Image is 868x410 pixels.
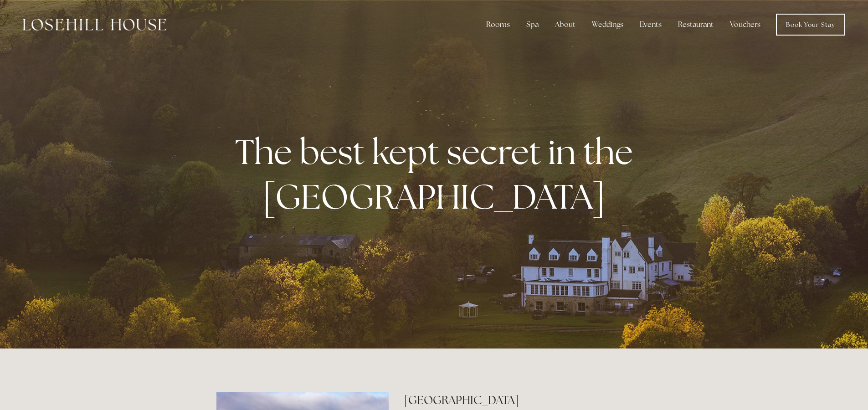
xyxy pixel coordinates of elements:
[479,15,517,34] div: Rooms
[235,129,640,219] strong: The best kept secret in the [GEOGRAPHIC_DATA]
[776,14,845,36] a: Book Your Stay
[548,15,583,34] div: About
[404,392,652,408] h2: [GEOGRAPHIC_DATA]
[723,15,768,34] a: Vouchers
[519,15,546,34] div: Spa
[632,15,669,34] div: Events
[585,15,631,34] div: Weddings
[23,19,166,31] img: Losehill House
[671,15,721,34] div: Restaurant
